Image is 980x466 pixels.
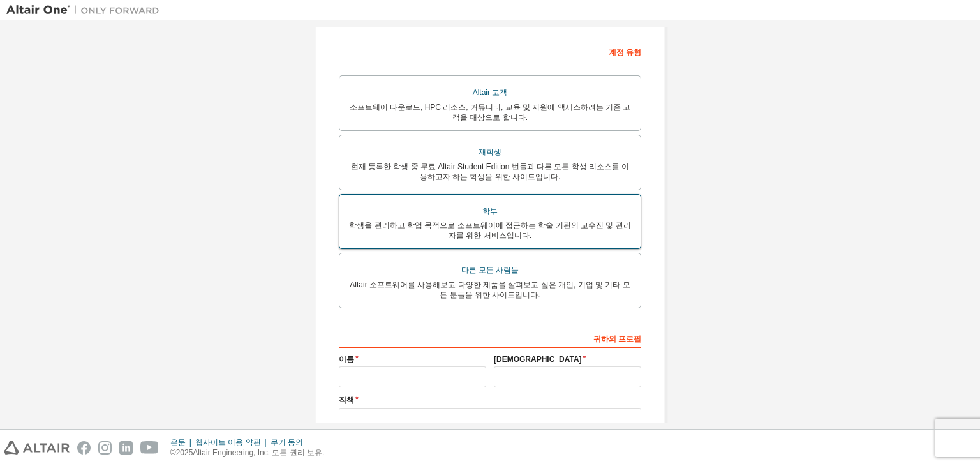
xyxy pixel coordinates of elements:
[6,4,166,17] img: 알타이르 원
[77,441,91,455] img: facebook.svg
[193,448,324,457] font: Altair Engineering, Inc. 모든 권리 보유.
[479,147,501,156] font: 재학생
[98,441,112,455] img: instagram.svg
[119,441,133,455] img: linkedin.svg
[350,103,631,122] font: 소프트웨어 다운로드, HPC 리소스, 커뮤니티, 교육 및 지원에 액세스하려는 기존 고객을 대상으로 합니다.
[349,221,630,240] font: 학생을 관리하고 학업 목적으로 소프트웨어에 접근하는 학술 기관의 교수진 및 관리자를 위한 서비스입니다.
[271,438,303,447] font: 쿠키 동의
[339,396,354,405] font: 직책
[176,448,193,457] font: 2025
[170,448,176,457] font: ©
[494,355,582,364] font: [DEMOGRAPHIC_DATA]
[140,441,159,455] img: youtube.svg
[350,280,630,299] font: Altair 소프트웨어를 사용해보고 다양한 제품을 살펴보고 싶은 개인, 기업 및 기타 모든 분들을 위한 사이트입니다.
[4,441,70,455] img: altair_logo.svg
[482,207,498,216] font: 학부
[339,355,354,364] font: 이름
[461,266,519,274] font: 다른 모든 사람들
[170,438,186,447] font: 은둔
[473,88,508,97] font: Altair 고객
[195,438,261,447] font: 웹사이트 이용 약관
[609,48,641,57] font: 계정 유형
[593,334,641,343] font: 귀하의 프로필
[351,162,630,181] font: 현재 등록한 학생 중 무료 Altair Student Edition 번들과 다른 모든 학생 리소스를 이용하고자 하는 학생을 위한 사이트입니다.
